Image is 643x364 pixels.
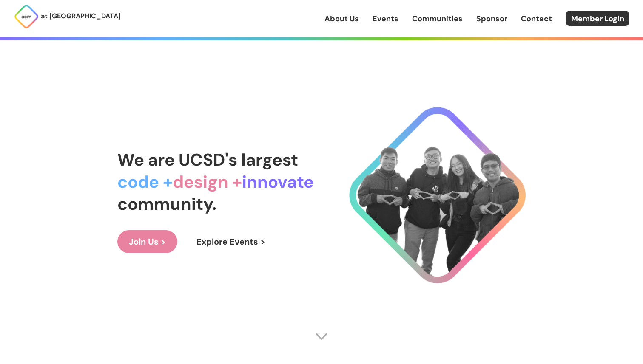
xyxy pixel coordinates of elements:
[566,11,629,26] a: Member Login
[412,13,463,24] a: Communities
[185,230,277,253] a: Explore Events >
[373,13,398,24] a: Events
[117,193,216,215] span: community.
[349,107,526,283] img: Cool Logo
[315,330,328,343] img: Scroll Arrow
[476,13,507,24] a: Sponsor
[117,230,177,253] a: Join Us >
[117,149,298,171] span: We are UCSD's largest
[14,4,121,29] a: at [GEOGRAPHIC_DATA]
[173,171,242,193] span: design +
[324,13,359,24] a: About Us
[117,171,173,193] span: code +
[521,13,552,24] a: Contact
[41,11,121,22] p: at [GEOGRAPHIC_DATA]
[14,4,39,29] img: ACM Logo
[242,171,314,193] span: innovate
